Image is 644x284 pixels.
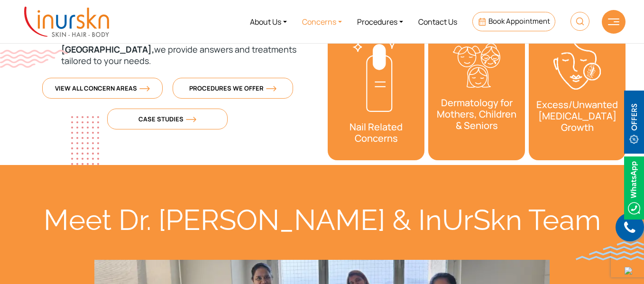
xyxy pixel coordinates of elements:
[42,78,163,99] a: View All Concern Areasorange-arrow
[294,4,350,39] a: Concerns
[186,117,196,122] img: orange-arrow
[553,41,601,90] img: Unwanted-Body-Hair-Growth-Icon-1
[328,117,424,149] h3: Nail Related Concerns
[472,12,555,31] a: Book Appointment
[139,86,150,92] img: orange-arrow
[411,4,465,39] a: Contact Us
[55,84,150,92] span: View All Concern Areas
[328,18,424,160] div: 1 / 2
[71,116,99,165] img: dotes1
[189,84,276,92] span: Procedures We Offer
[352,30,400,111] img: Nail-Related-Conditions
[570,12,589,31] img: HeaderSearch
[350,4,411,39] a: Procedures
[242,4,294,39] a: About Us
[576,241,644,260] img: bluewave
[428,18,525,160] div: 2 / 2
[138,115,196,123] span: Case Studies
[173,78,293,99] a: Procedures We Offerorange-arrow
[18,203,626,237] div: Meet Dr. [PERSON_NAME] & InUrSkn Team
[529,18,626,160] div: 2 / 2
[488,16,550,26] span: Book Appointment
[624,156,644,220] img: Whatsappicon
[624,182,644,192] a: Whatsappicon
[453,43,500,88] img: mother-children-senior
[624,91,644,154] img: offerBt
[608,18,619,25] img: hamLine.svg
[529,18,626,160] a: Excess/Unwanted [MEDICAL_DATA] Growth
[107,109,228,129] a: Case Studiesorange-arrow
[625,267,632,275] img: up-blue-arrow.svg
[428,18,525,160] a: Dermatology for Mothers, Children & Seniors
[428,92,525,136] h3: Dermatology for Mothers, Children & Seniors
[529,94,626,138] h3: Excess/Unwanted [MEDICAL_DATA] Growth
[24,7,109,37] img: inurskn-logo
[266,86,276,92] img: orange-arrow
[328,18,424,160] a: Nail Related Concerns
